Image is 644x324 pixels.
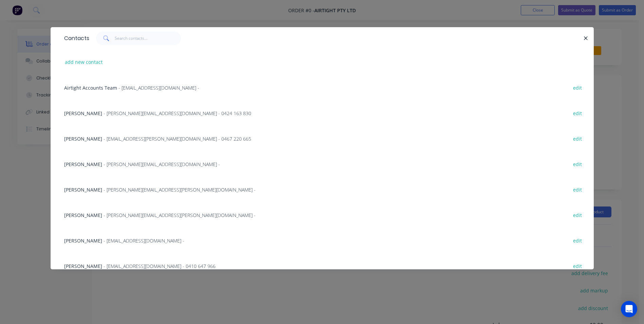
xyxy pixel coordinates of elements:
span: - [EMAIL_ADDRESS][DOMAIN_NAME] - [104,237,184,244]
span: [PERSON_NAME] [64,110,102,116]
button: edit [570,108,586,118]
button: edit [570,210,586,219]
span: [PERSON_NAME] [64,161,102,167]
input: Search contacts... [115,32,181,45]
span: - [PERSON_NAME][EMAIL_ADDRESS][PERSON_NAME][DOMAIN_NAME] - [104,186,256,193]
button: add new contact [61,57,106,67]
span: - [EMAIL_ADDRESS][DOMAIN_NAME] - 0410 647 966 [104,263,216,269]
button: edit [570,159,586,168]
button: edit [570,83,586,92]
span: Airtight Accounts Team [64,85,117,91]
button: edit [570,134,586,143]
span: - [PERSON_NAME][EMAIL_ADDRESS][DOMAIN_NAME] - 0424 163 830 [104,110,251,116]
span: [PERSON_NAME] [64,136,102,142]
span: [PERSON_NAME] [64,186,102,193]
span: - [EMAIL_ADDRESS][DOMAIN_NAME] - [118,85,199,91]
div: Open Intercom Messenger [621,301,637,317]
button: edit [570,261,586,270]
button: edit [570,185,586,194]
span: [PERSON_NAME] [64,237,102,244]
span: - [PERSON_NAME][EMAIL_ADDRESS][DOMAIN_NAME] - [104,161,220,167]
span: - [PERSON_NAME][EMAIL_ADDRESS][PERSON_NAME][DOMAIN_NAME] - [104,212,256,218]
span: - [EMAIL_ADDRESS][PERSON_NAME][DOMAIN_NAME] - 0467 220 665 [104,136,251,142]
span: [PERSON_NAME] [64,212,102,218]
button: edit [570,236,586,245]
div: Contacts [61,28,89,49]
span: [PERSON_NAME] [64,263,102,269]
